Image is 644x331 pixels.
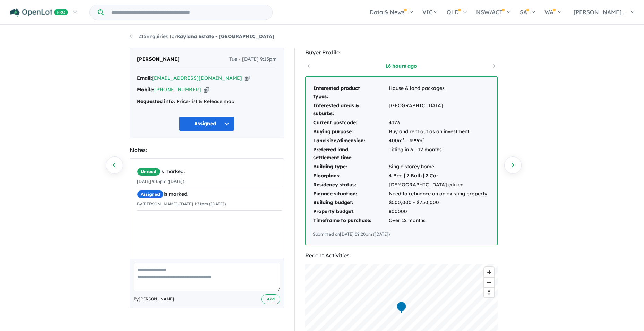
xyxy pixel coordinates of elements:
span: [PERSON_NAME]... [574,9,626,16]
button: Assigned [179,116,234,131]
div: Recent Activities: [305,251,498,260]
button: Add [261,294,280,304]
td: [DEMOGRAPHIC_DATA] citizen [388,180,488,189]
a: [PHONE_NUMBER] [154,86,201,93]
td: Current postcode: [313,118,388,127]
td: Need to refinance on an existing property [388,189,488,198]
strong: Requested info: [137,98,175,104]
span: Unread [137,168,160,176]
td: Interested areas & suburbs: [313,101,388,119]
span: Zoom out [484,278,494,287]
td: $500,000 - $750,000 [388,198,488,207]
td: Finance situation: [313,189,388,198]
nav: breadcrumb [130,33,515,41]
td: Interested product types: [313,84,388,101]
span: [PERSON_NAME] [137,55,180,63]
button: Copy [204,86,209,93]
td: 800000 [388,207,488,216]
span: Assigned [137,190,164,198]
td: 400m² - 499m² [388,136,488,145]
td: Building type: [313,162,388,171]
div: Notes: [130,145,284,155]
td: Floorplans: [313,171,388,180]
span: Tue - [DATE] 9:15pm [229,55,277,63]
td: Buying purpose: [313,127,388,136]
td: Building budget: [313,198,388,207]
td: 4123 [388,118,488,127]
span: By [PERSON_NAME] [134,296,174,303]
td: Residency status: [313,180,388,189]
td: House & land packages [388,84,488,101]
button: Zoom out [484,277,494,287]
div: Submitted on [DATE] 09:20pm ([DATE]) [313,231,490,238]
strong: Email: [137,75,152,81]
img: Openlot PRO Logo White [10,8,68,17]
td: Buy and rent out as an investment [388,127,488,136]
input: Try estate name, suburb, builder or developer [105,5,271,20]
div: Price-list & Release map [137,97,277,106]
td: 4 Bed | 2 Bath | 2 Car [388,171,488,180]
td: [GEOGRAPHIC_DATA] [388,101,488,119]
a: 16 hours ago [372,62,431,69]
button: Reset bearing to north [484,287,494,297]
strong: Kaylana Estate - [GEOGRAPHIC_DATA] [177,33,274,40]
td: Titling in 6 - 12 months [388,145,488,163]
small: [DATE] 9:15pm ([DATE]) [137,179,184,184]
td: Timeframe to purchase: [313,216,388,225]
button: Copy [245,75,250,82]
a: [EMAIL_ADDRESS][DOMAIN_NAME] [152,75,242,81]
strong: Mobile: [137,86,154,93]
button: Zoom in [484,267,494,277]
div: Buyer Profile: [305,48,498,57]
td: Property budget: [313,207,388,216]
td: Land size/dimension: [313,136,388,145]
td: Single storey home [388,162,488,171]
div: is marked. [137,190,282,198]
td: Over 12 months [388,216,488,225]
span: Reset bearing to north [484,288,494,297]
div: Map marker [396,301,406,314]
a: 215Enquiries forKaylana Estate - [GEOGRAPHIC_DATA] [130,33,274,40]
div: is marked. [137,168,282,176]
small: By [PERSON_NAME] - [DATE] 1:31pm ([DATE]) [137,201,226,206]
td: Preferred land settlement time: [313,145,388,163]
